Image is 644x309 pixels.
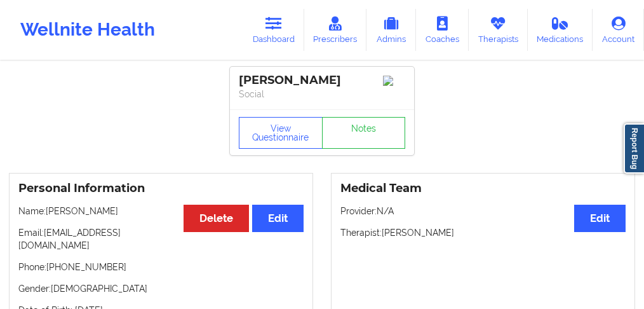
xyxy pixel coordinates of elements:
[18,181,304,196] h3: Personal Information
[340,205,626,217] p: Provider: N/A
[340,181,626,196] h3: Medical Team
[18,282,304,295] p: Gender: [DEMOGRAPHIC_DATA]
[243,9,304,51] a: Dashboard
[252,205,304,232] button: Edit
[593,9,644,51] a: Account
[239,88,405,100] p: Social
[304,9,367,51] a: Prescribers
[322,117,406,149] a: Notes
[340,226,626,239] p: Therapist: [PERSON_NAME]
[383,76,405,86] img: Image%2Fplaceholer-image.png
[239,117,323,149] button: View Questionnaire
[624,123,644,174] a: Report Bug
[184,205,249,232] button: Delete
[528,9,593,51] a: Medications
[574,205,626,232] button: Edit
[18,226,304,252] p: Email: [EMAIL_ADDRESS][DOMAIN_NAME]
[18,205,304,217] p: Name: [PERSON_NAME]
[366,9,416,51] a: Admins
[416,9,469,51] a: Coaches
[469,9,528,51] a: Therapists
[18,261,304,273] p: Phone: [PHONE_NUMBER]
[239,73,405,88] div: [PERSON_NAME]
